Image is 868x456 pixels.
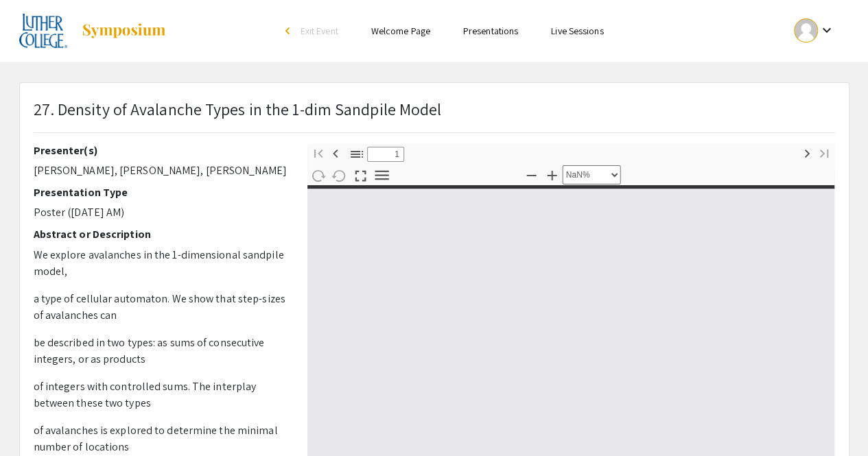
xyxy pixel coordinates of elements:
[307,165,330,185] button: Rotate Clockwise
[19,14,167,48] a: 2025 Experiential Learning Showcase
[34,163,287,179] p: [PERSON_NAME], [PERSON_NAME], [PERSON_NAME]
[371,25,430,37] a: Welcome Page
[10,394,58,446] iframe: Chat
[34,144,287,157] h2: Presenter(s)
[34,422,287,455] p: of avalanches is explored to determine the minimal number of locations
[81,23,167,39] img: Symposium by ForagerOne
[367,147,404,162] input: Page
[551,25,603,37] a: Live Sessions
[328,165,351,185] button: Rotate Counterclockwise
[463,25,518,37] a: Presentations
[34,204,287,221] p: Poster ([DATE] AM)
[34,228,287,241] h2: Abstract or Description
[307,143,330,163] button: First page
[812,143,836,163] button: Last page
[285,27,294,35] div: arrow_back_ios
[301,25,338,37] span: Exit Event
[345,144,368,164] button: Toggle Sidebar
[34,247,287,280] p: We explore avalanches in the 1-dimensional sandpile model,
[371,165,394,185] button: Tools
[34,379,287,411] p: of integers with controlled sums. The interplay between these two types
[34,186,287,199] h2: Presentation Type
[19,14,68,48] img: 2025 Experiential Learning Showcase
[541,165,564,184] button: Zoom In
[818,22,834,38] mat-icon: Expand account dropdown
[34,291,287,324] p: a type of cellular automaton. We show that step-sizes of avalanches can
[34,97,442,121] p: 27. Density of Avalanche Types in the 1-dim Sandpile Model
[779,15,849,46] button: Expand account dropdown
[324,143,347,163] button: Previous Page
[563,165,621,184] select: Zoom
[795,143,819,163] button: Next Page
[34,335,287,368] p: be described in two types: as sums of consecutive integers, or as products
[520,165,543,184] button: Zoom Out
[349,165,373,184] button: Switch to Presentation Mode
